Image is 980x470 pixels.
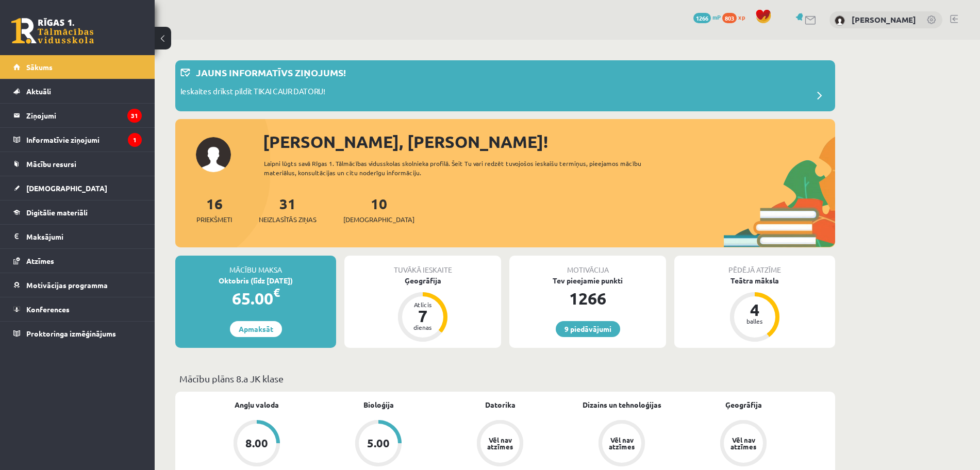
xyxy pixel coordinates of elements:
[693,13,721,21] a: 1266 mP
[683,420,804,468] a: Vēl nav atzīmes
[556,321,620,337] a: 9 piedāvājumi
[363,399,394,410] a: Bioloģija
[259,194,317,225] a: 31Neizlasītās ziņas
[738,13,745,21] span: xp
[485,399,516,410] a: Datorika
[722,13,750,21] a: 803 xp
[180,86,325,100] p: Ieskaites drīkst pildīt TIKAI CAUR DATORU!
[26,62,53,72] span: Sākums
[13,225,142,248] a: Maksājumi
[259,214,317,225] span: Neizlasītās ziņas
[13,104,142,127] a: Ziņojumi31
[26,87,51,96] span: Aktuāli
[13,55,142,79] a: Sākums
[26,128,142,152] legend: Informatīvie ziņojumi
[674,256,835,275] div: Pēdējā atzīme
[13,128,142,152] a: Informatīvie ziņojumi1
[127,109,142,123] i: 31
[196,194,232,225] a: 16Priekšmeti
[509,256,666,275] div: Motivācija
[739,318,770,324] div: balles
[739,301,770,318] div: 4
[583,399,661,410] a: Dizains un tehnoloģijas
[852,14,916,25] a: [PERSON_NAME]
[13,79,142,103] a: Aktuāli
[11,18,94,44] a: Rīgas 1. Tālmācības vidusskola
[179,372,831,385] p: Mācību plāns 8.a JK klase
[407,301,438,308] div: Atlicis
[26,256,54,265] span: Atzīmes
[486,437,514,450] div: Vēl nav atzīmes
[722,13,737,23] span: 803
[674,275,835,343] a: Teātra māksla 4 balles
[26,208,88,217] span: Digitālie materiāli
[693,13,711,23] span: 1266
[26,159,76,169] span: Mācību resursi
[343,214,414,225] span: [DEMOGRAPHIC_DATA]
[26,104,142,127] legend: Ziņojumi
[196,420,318,468] a: 8.00
[264,159,660,177] div: Laipni lūgts savā Rīgas 1. Tālmācības vidusskolas skolnieka profilā. Šeit Tu vari redzēt tuvojošo...
[407,308,438,324] div: 7
[561,420,683,468] a: Vēl nav atzīmes
[344,275,501,343] a: Ģeogrāfija Atlicis 7 dienas
[196,65,346,79] p: Jauns informatīvs ziņojums!
[344,275,501,286] div: Ģeogrāfija
[175,286,336,311] div: 65.00
[235,399,279,410] a: Angļu valoda
[343,194,414,225] a: 10[DEMOGRAPHIC_DATA]
[344,256,501,275] div: Tuvākā ieskaite
[725,399,762,410] a: Ģeogrāfija
[674,275,835,286] div: Teātra māksla
[196,214,232,225] span: Priekšmeti
[509,275,666,286] div: Tev pieejamie punkti
[13,322,142,345] a: Proktoringa izmēģinājums
[407,324,438,330] div: dienas
[13,176,142,200] a: [DEMOGRAPHIC_DATA]
[263,129,835,154] div: [PERSON_NAME], [PERSON_NAME]!
[13,152,142,176] a: Mācību resursi
[26,280,108,290] span: Motivācijas programma
[128,133,142,147] i: 1
[230,321,282,337] a: Apmaksāt
[835,15,845,26] img: Gustavs Skreija
[26,305,70,314] span: Konferences
[13,200,142,224] a: Digitālie materiāli
[26,183,107,193] span: [DEMOGRAPHIC_DATA]
[273,285,280,300] span: €
[245,438,268,449] div: 8.00
[13,273,142,297] a: Motivācijas programma
[509,286,666,311] div: 1266
[13,249,142,273] a: Atzīmes
[13,297,142,321] a: Konferences
[439,420,561,468] a: Vēl nav atzīmes
[318,420,439,468] a: 5.00
[180,65,830,106] a: Jauns informatīvs ziņojums! Ieskaites drīkst pildīt TIKAI CAUR DATORU!
[729,437,758,450] div: Vēl nav atzīmes
[607,437,636,450] div: Vēl nav atzīmes
[26,329,116,338] span: Proktoringa izmēģinājums
[175,256,336,275] div: Mācību maksa
[175,275,336,286] div: Oktobris (līdz [DATE])
[712,13,721,21] span: mP
[367,438,390,449] div: 5.00
[26,225,142,248] legend: Maksājumi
